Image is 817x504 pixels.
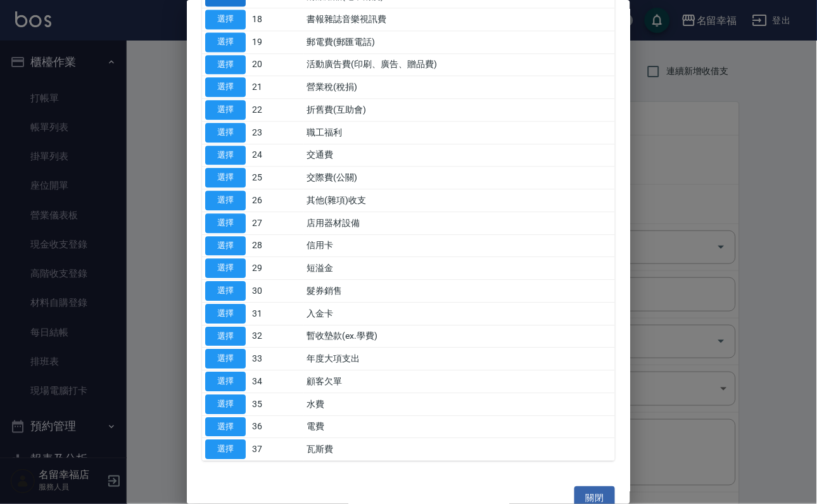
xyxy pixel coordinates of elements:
[304,144,615,167] td: 交通費
[205,77,246,97] button: 選擇
[304,189,615,212] td: 其他(雜項)收支
[304,415,615,438] td: 電費
[249,257,304,280] td: 29
[249,8,304,31] td: 18
[205,372,246,391] button: 選擇
[205,146,246,165] button: 選擇
[249,53,304,76] td: 20
[304,257,615,280] td: 短溢金
[205,9,246,29] button: 選擇
[205,236,246,256] button: 選擇
[304,8,615,31] td: 書報雜誌音樂視訊費
[205,100,246,120] button: 選擇
[304,30,615,53] td: 郵電費(郵匯電話)
[304,280,615,303] td: 髮券銷售
[249,438,304,461] td: 37
[249,30,304,53] td: 19
[249,144,304,167] td: 24
[304,393,615,415] td: 水費
[205,394,246,414] button: 選擇
[304,99,615,122] td: 折舊費(互助會)
[249,370,304,393] td: 34
[205,55,246,75] button: 選擇
[304,234,615,257] td: 信用卡
[205,349,246,369] button: 選擇
[205,304,246,324] button: 選擇
[249,393,304,415] td: 35
[249,325,304,348] td: 32
[304,438,615,461] td: 瓦斯費
[249,76,304,99] td: 21
[304,53,615,76] td: 活動廣告費(印刷、廣告、贈品費)
[304,370,615,393] td: 顧客欠單
[304,121,615,144] td: 職工福利
[205,439,246,459] button: 選擇
[249,348,304,370] td: 33
[205,32,246,52] button: 選擇
[205,258,246,278] button: 選擇
[304,211,615,234] td: 店用器材設備
[249,121,304,144] td: 23
[205,191,246,210] button: 選擇
[205,281,246,301] button: 選擇
[249,167,304,189] td: 25
[249,234,304,257] td: 28
[205,417,246,437] button: 選擇
[249,189,304,212] td: 26
[249,280,304,303] td: 30
[249,99,304,122] td: 22
[304,167,615,189] td: 交際費(公關)
[249,302,304,325] td: 31
[304,325,615,348] td: 暫收墊款(ex.學費)
[249,211,304,234] td: 27
[205,213,246,233] button: 選擇
[304,348,615,370] td: 年度大項支出
[304,302,615,325] td: 入金卡
[205,123,246,142] button: 選擇
[205,168,246,187] button: 選擇
[205,327,246,346] button: 選擇
[249,415,304,438] td: 36
[304,76,615,99] td: 營業稅(稅捐)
